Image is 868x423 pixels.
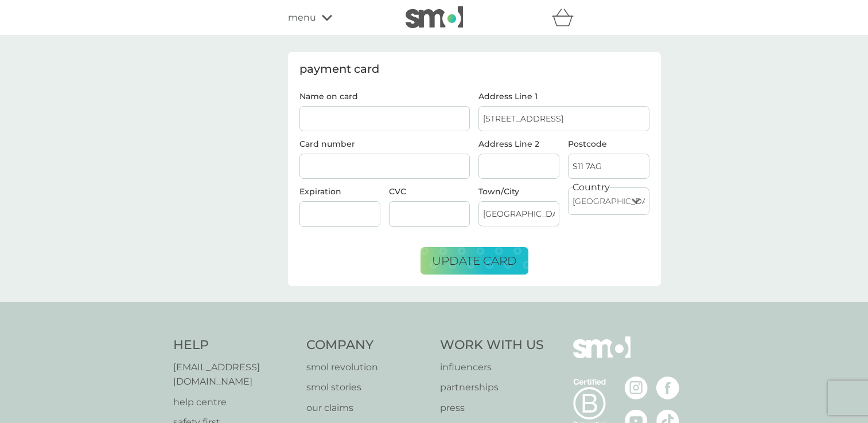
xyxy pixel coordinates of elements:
label: Postcode [568,140,649,148]
a: help centre [173,395,295,410]
div: payment card [299,64,649,75]
iframe: Secure CVC input frame [394,209,465,219]
label: Address Line 1 [478,92,649,100]
a: smol stories [306,380,429,395]
span: menu [288,10,316,25]
a: influencers [440,360,544,375]
iframe: Secure expiration date input frame [304,209,376,219]
h4: Company [306,336,429,354]
iframe: Secure card number input frame [304,162,466,171]
label: Name on card [299,92,470,100]
h4: Help [173,336,295,354]
a: [EMAIL_ADDRESS][DOMAIN_NAME] [173,360,295,389]
img: visit the smol Instagram page [625,377,648,399]
button: update card [421,247,528,275]
img: visit the smol Facebook page [656,377,679,399]
img: smol [573,336,630,375]
label: Country [573,180,610,195]
a: partnerships [440,380,544,395]
label: Expiration [299,186,341,197]
label: Town/City [478,187,559,195]
label: CVC [389,186,406,197]
label: Address Line 2 [478,140,559,148]
span: update card [432,254,517,268]
img: smol [406,6,463,28]
a: smol revolution [306,360,429,375]
div: basket [552,6,581,29]
a: our claims [306,401,429,416]
a: press [440,401,544,416]
label: Card number [299,139,355,149]
h4: Work With Us [440,336,544,354]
